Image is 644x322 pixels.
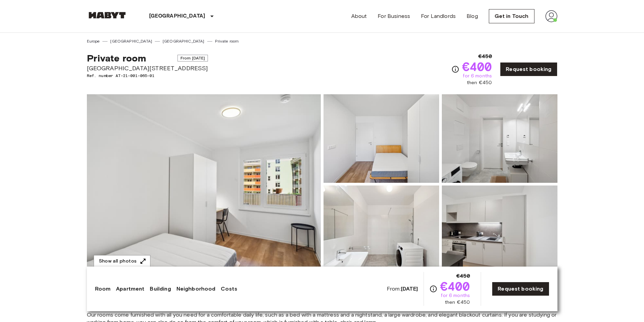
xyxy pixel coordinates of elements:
img: Marketing picture of unit AT-21-001-065-01 [87,94,321,274]
a: Request booking [492,282,549,296]
span: From: [387,285,418,293]
a: [GEOGRAPHIC_DATA] [110,38,152,44]
span: Ref. number AT-21-001-065-01 [87,73,208,79]
svg: Check cost overview for full price breakdown. Please note that discounts apply to new joiners onl... [429,285,437,293]
a: Blog [467,12,478,20]
img: Picture of unit AT-21-001-065-01 [442,94,557,183]
img: Picture of unit AT-21-001-065-01 [324,185,439,274]
a: Building [150,285,171,293]
span: From [DATE] [177,55,208,61]
span: then €450 [467,79,492,86]
a: Request booking [500,62,557,76]
a: Costs [221,285,237,293]
span: [GEOGRAPHIC_DATA][STREET_ADDRESS] [87,64,208,73]
span: for 6 months [441,292,470,299]
a: Get in Touch [489,9,534,23]
a: For Business [378,12,410,20]
img: Habyt [87,12,127,19]
span: €400 [440,280,470,292]
img: Picture of unit AT-21-001-065-01 [442,185,557,274]
svg: Check cost overview for full price breakdown. Please note that discounts apply to new joiners onl... [451,65,459,73]
a: Europe [87,38,100,44]
button: Show all photos [94,255,150,268]
a: Private room [215,38,239,44]
img: Picture of unit AT-21-001-065-01 [324,94,439,183]
a: [GEOGRAPHIC_DATA] [163,38,205,44]
span: €400 [462,60,492,73]
b: [DATE] [401,286,418,292]
a: Apartment [116,285,144,293]
a: About [351,12,367,20]
span: Private room [87,52,146,64]
span: for 6 months [463,73,492,79]
a: Room [95,285,111,293]
span: then €450 [445,299,470,306]
a: For Landlords [421,12,456,20]
span: €450 [456,272,470,280]
p: [GEOGRAPHIC_DATA] [149,12,206,20]
a: Neighborhood [176,285,216,293]
span: €450 [478,52,492,60]
img: avatar [545,10,557,22]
